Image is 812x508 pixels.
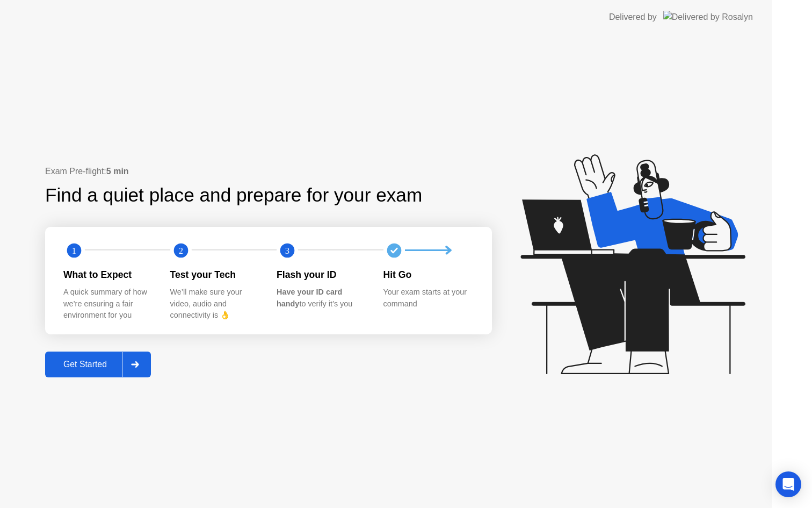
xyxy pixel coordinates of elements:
text: 2 [178,245,183,255]
div: Test your Tech [170,268,260,282]
div: Find a quiet place and prepare for your exam [45,181,424,210]
div: Get Started [48,360,122,369]
div: Exam Pre-flight: [45,165,492,178]
b: 5 min [106,167,129,176]
div: We’ll make sure your video, audio and connectivity is 👌 [170,287,260,321]
div: Flash your ID [277,268,366,282]
div: Hit Go [383,268,473,282]
div: to verify it’s you [277,287,366,310]
img: Delivered by Rosalyn [663,11,753,23]
div: Delivered by [609,11,657,24]
div: What to Expect [63,268,153,282]
text: 3 [285,245,289,255]
div: Your exam starts at your command [383,287,473,310]
text: 1 [72,245,76,255]
div: A quick summary of how we’re ensuring a fair environment for you [63,287,153,321]
button: Get Started [45,352,151,377]
div: Open Intercom Messenger [775,471,801,497]
b: Have your ID card handy [277,288,342,308]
